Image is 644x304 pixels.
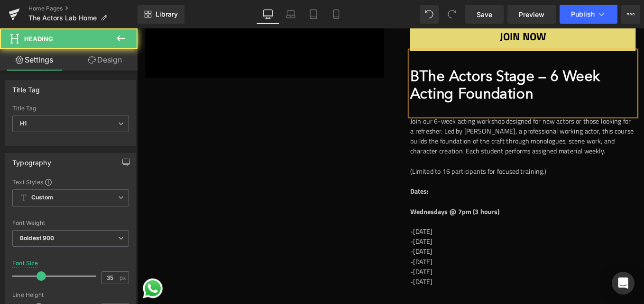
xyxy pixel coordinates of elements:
[571,10,595,18] span: Publish
[309,156,564,167] p: (Limited to 16 participants for focused training.)
[71,49,139,71] a: Design
[442,5,461,24] button: Redo
[309,47,524,83] strong: BThe Actors Stage – 6 Week Acting Foundation
[138,5,184,24] a: New Library
[612,272,635,295] div: Open Intercom Messenger
[12,105,129,112] div: Title Tag
[309,258,564,269] p: -[DATE]
[309,99,564,144] p: Join our 6-week acting workshop designed for new actors or those looking for a refresher. Led by ...
[12,80,40,94] div: Title Tag
[420,5,439,24] button: Undo
[28,14,97,22] span: The Actors Lab Home
[20,120,27,127] b: H1
[309,235,564,247] p: -[DATE]
[309,201,410,213] strong: Wednesdays @ 7pm (3 hours)
[12,292,129,298] div: Line Height
[507,5,556,24] a: Preview
[12,220,129,226] div: Font Weight
[20,234,55,241] b: Boldest 900
[325,5,348,24] a: Mobile
[309,269,564,281] p: -[DATE]
[302,5,325,24] a: Tablet
[519,9,544,19] span: Preview
[12,260,38,267] div: Font Size
[560,5,617,24] button: Publish
[257,5,279,24] a: Desktop
[12,153,51,167] div: Typography
[309,247,564,258] p: -[DATE]
[279,5,302,24] a: Laptop
[31,194,53,202] b: Custom
[477,9,492,19] span: Save
[309,281,564,292] p: -[DATE]
[12,178,129,186] div: Text Styles
[309,224,564,235] p: -[DATE]
[621,5,640,24] button: More
[28,5,138,12] a: Home Pages
[156,10,178,18] span: Library
[309,179,330,190] strong: Dates:
[120,275,128,281] span: px
[24,35,53,43] span: Heading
